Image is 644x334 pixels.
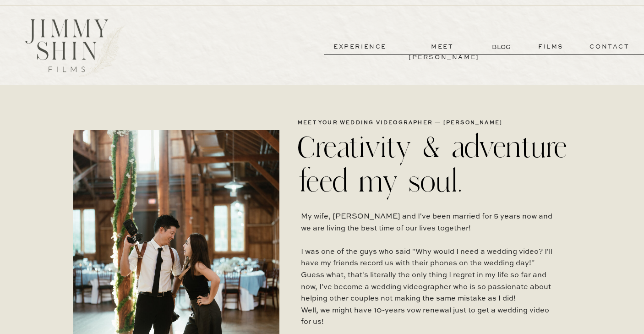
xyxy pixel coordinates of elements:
[409,42,476,52] a: meet [PERSON_NAME]
[298,130,575,196] h2: Creativity & adventure feed my soul.
[298,120,502,126] b: meet your wedding videographer — [PERSON_NAME]
[326,42,394,52] a: experience
[577,42,643,52] a: contact
[492,42,513,52] a: BLOG
[529,42,573,52] a: films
